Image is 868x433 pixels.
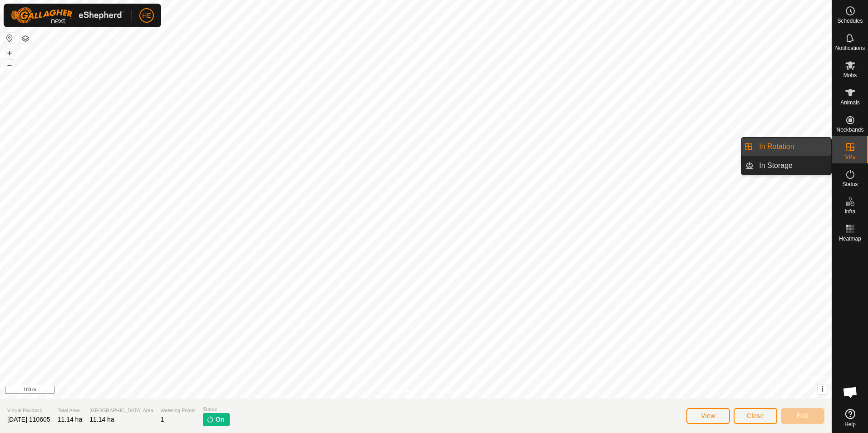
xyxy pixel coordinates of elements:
button: Reset Map [4,33,15,44]
span: Neckbands [836,127,863,133]
span: 1 [160,416,164,423]
div: Open chat [837,379,864,406]
span: [GEOGRAPHIC_DATA] Area [89,407,153,414]
span: 11.14 ha [89,416,114,423]
span: On [216,415,224,424]
button: + [4,48,15,59]
span: VPs [845,154,855,160]
img: Gallagher Logo [11,7,124,24]
span: 11.14 ha [58,416,83,423]
button: View [686,408,730,424]
span: Close [747,412,764,419]
span: Virtual Paddock [7,407,50,414]
span: Heatmap [839,236,861,241]
span: In Rotation [759,141,794,152]
img: turn-on [207,416,214,423]
button: i [818,384,828,394]
li: In Rotation [741,138,831,156]
button: Map Layers [20,33,31,44]
span: Infra [844,209,855,214]
button: – [4,59,15,70]
span: Edit [797,412,809,419]
span: Animals [840,100,860,105]
a: In Storage [754,157,831,175]
span: Help [844,422,856,427]
button: Close [734,408,777,424]
span: Mobs [843,73,857,78]
span: i [822,385,824,393]
li: In Storage [741,157,831,175]
span: HE [142,11,151,20]
span: Watering Points [160,407,195,414]
span: Notifications [835,45,865,51]
a: In Rotation [754,138,831,156]
span: Status [203,405,230,413]
span: [DATE] 110605 [7,416,50,423]
a: Help [832,405,868,431]
span: In Storage [759,160,793,171]
a: Privacy Policy [380,387,414,395]
button: Edit [781,408,824,424]
span: View [701,412,715,419]
span: Total Area [58,407,83,414]
span: Schedules [837,18,863,24]
span: Status [842,182,858,187]
a: Contact Us [425,387,452,395]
